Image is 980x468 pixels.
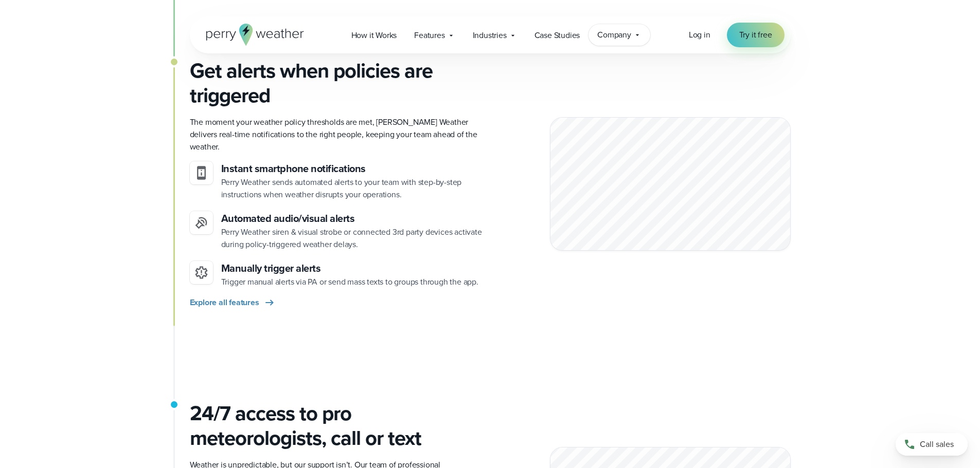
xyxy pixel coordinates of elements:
span: Features [414,29,444,42]
span: How it Works [351,29,397,42]
span: Call sales [920,438,954,451]
span: Log in [689,29,710,41]
span: Try it free [739,29,772,41]
p: Perry Weather sends automated alerts to your team with step-by-step instructions when weather dis... [221,176,482,201]
a: Explore all features [190,296,276,309]
span: Explore all features [190,296,259,309]
h3: Manually trigger alerts [221,261,478,276]
p: The moment your weather policy thresholds are met, [PERSON_NAME] Weather delivers real-time notif... [190,116,482,153]
h3: Instant smartphone notifications [221,161,482,176]
h3: Get alerts when policies are triggered [190,59,482,108]
a: How it Works [343,25,406,46]
span: Case Studies [534,29,580,42]
h3: 24/7 access to pro meteorologists, call or text [190,401,482,451]
p: Perry Weather siren & visual strobe or connected 3rd party devices activate during policy-trigger... [221,226,482,251]
span: Trigger manual alerts via PA or send mass texts to groups through the app. [221,276,478,288]
a: Log in [689,29,710,41]
h3: Automated audio/visual alerts [221,211,482,226]
a: Case Studies [526,25,589,46]
span: Industries [473,29,507,42]
a: Try it free [727,23,785,47]
span: Company [597,29,631,41]
a: Call sales [896,433,968,456]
